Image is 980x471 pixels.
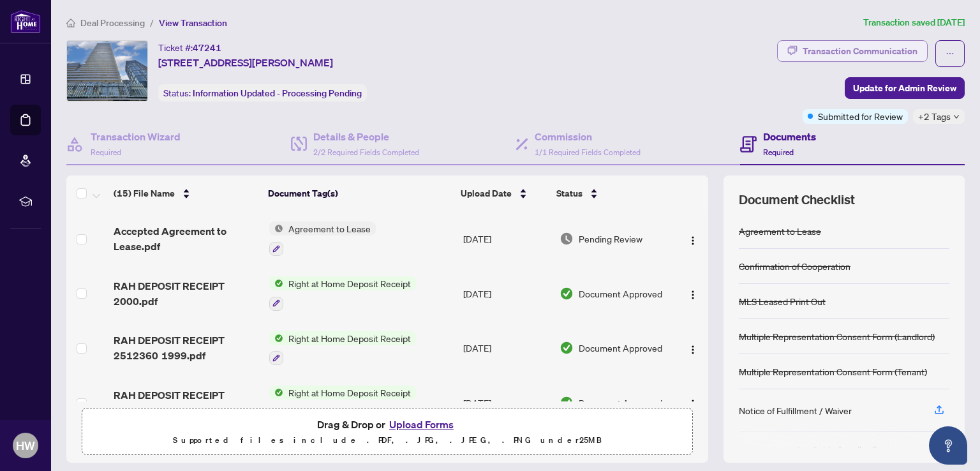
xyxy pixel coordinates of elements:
[688,345,698,355] img: Logo
[158,55,333,70] span: [STREET_ADDRESS][PERSON_NAME]
[461,186,512,200] span: Upload Date
[158,40,221,55] div: Ticket #:
[818,109,903,123] span: Submitted for Review
[918,109,951,124] span: +2 Tags
[269,331,283,345] img: Status Icon
[556,186,583,200] span: Status
[803,41,917,61] div: Transaction Communication
[91,129,181,144] h4: Transaction Wizard
[16,437,35,454] span: HW
[683,338,703,358] button: Logo
[739,403,852,417] div: Notice of Fulfillment / Waiver
[560,232,574,246] img: Document Status
[283,331,416,345] span: Right at Home Deposit Receipt
[739,294,826,308] div: MLS Leased Print Out
[114,333,258,363] span: RAH DEPOSIT RECEIPT 2512360 1999.pdf
[688,290,698,300] img: Logo
[193,42,221,54] span: 47241
[845,77,965,99] button: Update for Admin Review
[313,147,419,157] span: 2/2 Required Fields Completed
[269,331,416,366] button: Status IconRight at Home Deposit Receipt
[739,259,850,273] div: Confirmation of Cooperation
[579,287,662,301] span: Document Approved
[853,78,956,98] span: Update for Admin Review
[108,176,263,211] th: (15) File Name
[114,278,258,309] span: RAH DEPOSIT RECEIPT 2000.pdf
[263,176,456,211] th: Document Tag(s)
[193,87,362,99] span: Information Updated - Processing Pending
[560,396,574,410] img: Document Status
[683,392,703,413] button: Logo
[560,287,574,301] img: Document Status
[283,221,376,235] span: Agreement to Lease
[385,416,457,433] button: Upload Forms
[535,129,641,144] h4: Commission
[458,321,554,376] td: [DATE]
[458,266,554,321] td: [DATE]
[579,341,662,355] span: Document Approved
[763,147,794,157] span: Required
[158,84,367,101] div: Status:
[114,387,258,418] span: RAH DEPOSIT RECEIPT 2512360 1401.pdf
[269,221,376,256] button: Status IconAgreement to Lease
[90,433,685,448] p: Supported files include .PDF, .JPG, .JPEG, .PNG under 25 MB
[458,211,554,266] td: [DATE]
[560,341,574,355] img: Document Status
[763,129,816,144] h4: Documents
[283,385,416,400] span: Right at Home Deposit Receipt
[114,186,175,200] span: (15) File Name
[269,276,283,290] img: Status Icon
[688,399,698,409] img: Logo
[456,176,551,211] th: Upload Date
[535,147,641,157] span: 1/1 Required Fields Completed
[929,426,967,465] button: Open asap
[683,283,703,304] button: Logo
[739,329,935,343] div: Multiple Representation Consent Form (Landlord)
[579,232,642,246] span: Pending Review
[80,17,145,29] span: Deal Processing
[10,10,41,33] img: logo
[91,147,121,157] span: Required
[458,375,554,430] td: [DATE]
[82,408,692,456] span: Drag & Drop orUpload FormsSupported files include .PDF, .JPG, .JPEG, .PNG under25MB
[313,129,419,144] h4: Details & People
[269,385,283,400] img: Status Icon
[269,221,283,235] img: Status Icon
[159,17,227,29] span: View Transaction
[269,385,416,420] button: Status IconRight at Home Deposit Receipt
[579,396,662,410] span: Document Approved
[317,416,457,433] span: Drag & Drop or
[283,276,416,290] span: Right at Home Deposit Receipt
[269,276,416,311] button: Status IconRight at Home Deposit Receipt
[551,176,671,211] th: Status
[114,223,258,254] span: Accepted Agreement to Lease.pdf
[777,40,928,62] button: Transaction Communication
[688,235,698,246] img: Logo
[67,41,147,101] img: IMG-C12301414_1.jpg
[683,228,703,249] button: Logo
[739,364,927,378] div: Multiple Representation Consent Form (Tenant)
[66,19,75,27] span: home
[863,15,965,30] article: Transaction saved [DATE]
[739,224,821,238] div: Agreement to Lease
[946,49,954,58] span: ellipsis
[739,191,855,209] span: Document Checklist
[953,114,960,120] span: down
[150,15,154,30] li: /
